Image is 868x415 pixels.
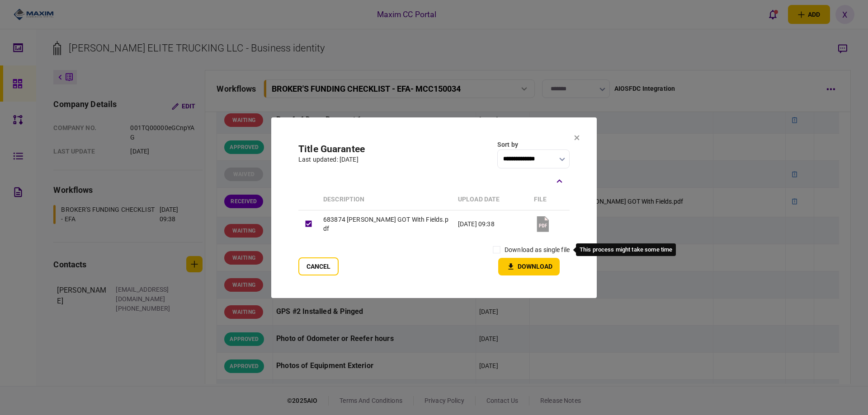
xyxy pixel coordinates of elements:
th: Description [319,189,453,210]
th: file [529,189,570,210]
div: last updated: [DATE] [298,155,365,164]
button: Cancel [298,257,339,275]
div: Sort by [497,140,570,149]
th: upload date [453,189,529,210]
td: [DATE] 09:38 [453,210,529,238]
h2: Title Guarantee [298,144,365,155]
label: download as single file [505,245,570,255]
button: Download [498,258,560,275]
td: 683874 [PERSON_NAME] GOT With Fields.pdf [319,210,453,238]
